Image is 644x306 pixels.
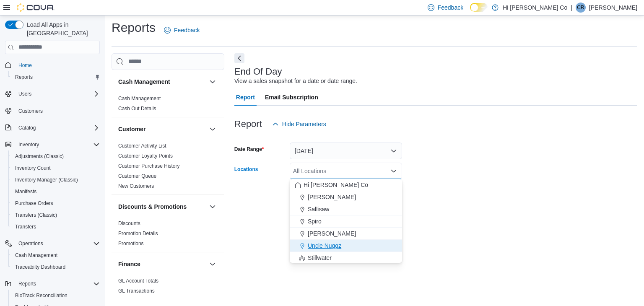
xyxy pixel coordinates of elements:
[118,230,158,237] span: Promotion Details
[18,108,43,114] span: Customers
[308,241,341,250] span: Uncle Nuggz
[15,212,57,218] span: Transfers (Classic)
[15,140,100,150] span: Inventory
[118,240,144,247] span: Promotions
[15,176,78,183] span: Inventory Manager (Classic)
[12,290,71,301] a: BioTrack Reconciliation
[438,3,463,12] span: Feedback
[118,173,156,179] span: Customer Queue
[15,60,35,70] a: Home
[503,3,567,13] p: Hi [PERSON_NAME] Co
[308,254,332,262] span: Stillwater
[15,106,46,116] a: Customers
[118,95,161,102] span: Cash Management
[234,166,258,173] label: Locations
[308,205,329,213] span: Sallisaw
[112,276,224,299] div: Finance
[290,179,402,264] div: Choose from the following options
[282,120,326,128] span: Hide Parameters
[470,3,488,12] input: Dark Mode
[15,74,33,80] span: Reports
[18,124,36,131] span: Catalog
[15,89,35,99] button: Users
[8,290,103,301] button: BioTrack Reconciliation
[12,262,100,272] span: Traceabilty Dashboard
[112,93,224,117] div: Cash Management
[12,151,67,161] a: Adjustments (Classic)
[290,215,402,228] button: Spiro
[18,62,32,69] span: Home
[12,163,54,173] a: Inventory Count
[18,280,36,287] span: Reports
[290,252,402,264] button: Stillwater
[17,3,55,12] img: Cova
[12,198,57,208] a: Purchase Orders
[8,174,103,186] button: Inventory Manager (Classic)
[12,222,100,232] span: Transfers
[308,193,356,201] span: [PERSON_NAME]
[290,228,402,240] button: [PERSON_NAME]
[12,250,61,260] a: Cash Management
[12,175,100,185] span: Inventory Manager (Classic)
[118,125,206,133] button: Customer
[304,181,368,189] span: Hi [PERSON_NAME] Co
[118,288,155,294] span: GL Transactions
[269,116,330,132] button: Hide Parameters
[15,89,100,99] span: Users
[236,89,255,106] span: Report
[308,217,322,226] span: Spiro
[112,218,224,252] div: Discounts & Promotions
[290,203,402,215] button: Sallisaw
[571,3,572,13] p: |
[112,141,224,194] div: Customer
[15,223,36,230] span: Transfers
[112,19,156,36] h1: Reports
[174,26,200,34] span: Feedback
[470,12,470,12] span: Dark Mode
[8,162,103,174] button: Inventory Count
[15,188,36,195] span: Manifests
[118,288,155,294] a: GL Transactions
[12,72,36,82] a: Reports
[15,200,53,207] span: Purchase Orders
[118,202,206,211] button: Discounts & Promotions
[15,123,100,133] span: Catalog
[8,221,103,233] button: Transfers
[2,59,103,71] button: Home
[15,252,57,259] span: Cash Management
[15,292,68,299] span: BioTrack Reconciliation
[15,106,100,116] span: Customers
[8,186,103,197] button: Manifests
[290,191,402,203] button: [PERSON_NAME]
[15,165,51,171] span: Inventory Count
[118,125,145,133] h3: Customer
[265,89,318,106] span: Email Subscription
[290,240,402,252] button: Uncle Nuggz
[2,88,103,100] button: Users
[118,105,156,112] span: Cash Out Details
[18,91,31,97] span: Users
[118,78,206,86] button: Cash Management
[15,279,39,289] button: Reports
[118,220,140,226] a: Discounts
[208,124,218,134] button: Customer
[15,239,47,249] button: Operations
[118,143,166,149] span: Customer Activity List
[15,140,42,150] button: Inventory
[8,209,103,221] button: Transfers (Classic)
[118,78,170,86] h3: Cash Management
[2,238,103,249] button: Operations
[18,141,39,148] span: Inventory
[118,163,180,169] span: Customer Purchase History
[12,250,100,260] span: Cash Management
[118,163,180,169] a: Customer Purchase History
[12,198,100,208] span: Purchase Orders
[234,53,244,63] button: Next
[208,202,218,212] button: Discounts & Promotions
[12,187,40,197] a: Manifests
[2,122,103,134] button: Catalog
[290,179,402,191] button: Hi [PERSON_NAME] Co
[234,67,282,77] h3: End Of Day
[589,3,637,13] p: [PERSON_NAME]
[15,60,100,70] span: Home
